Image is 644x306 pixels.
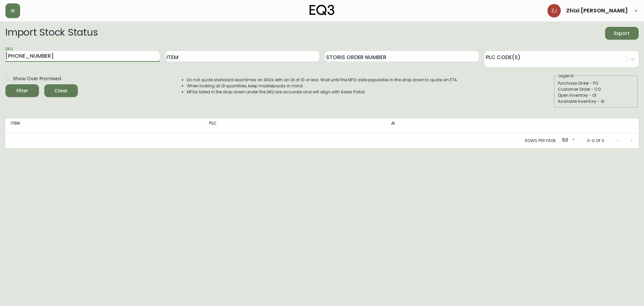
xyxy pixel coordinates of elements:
p: Rows per page: [525,138,557,144]
span: Export [610,29,633,38]
li: When looking at OI quantities, keep masterpacks in mind. [187,83,458,89]
button: Export [605,27,639,40]
div: Customer Order - CO [558,86,634,92]
button: Clear [44,84,78,97]
div: Open Inventory - OI [558,92,634,98]
li: Do not quote standard lead times on SKUs with an OI of 10 or less. Wait until the MFG date popula... [187,77,458,83]
h2: Import Stock Status [5,27,98,40]
legend: Legend [558,73,574,79]
img: cdf3aad9aedaaf2f6daeaadb24178489 [547,4,561,17]
li: MFGs listed in the drop down under the SKU are accurate and will align with Sales Portal. [187,89,458,95]
span: Zhixi [PERSON_NAME] [566,8,628,13]
p: 0-0 of 0 [587,138,604,144]
th: PLC [204,119,386,133]
div: 50 [559,135,576,146]
img: logo [310,5,334,15]
button: Filter [5,84,39,97]
div: Available Inventory - AI [558,98,634,104]
span: Show Over Promised [13,75,61,82]
th: AI [386,119,531,133]
div: Purchase Order - PO [558,80,634,86]
th: Item [5,119,204,133]
span: Clear [50,87,72,95]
